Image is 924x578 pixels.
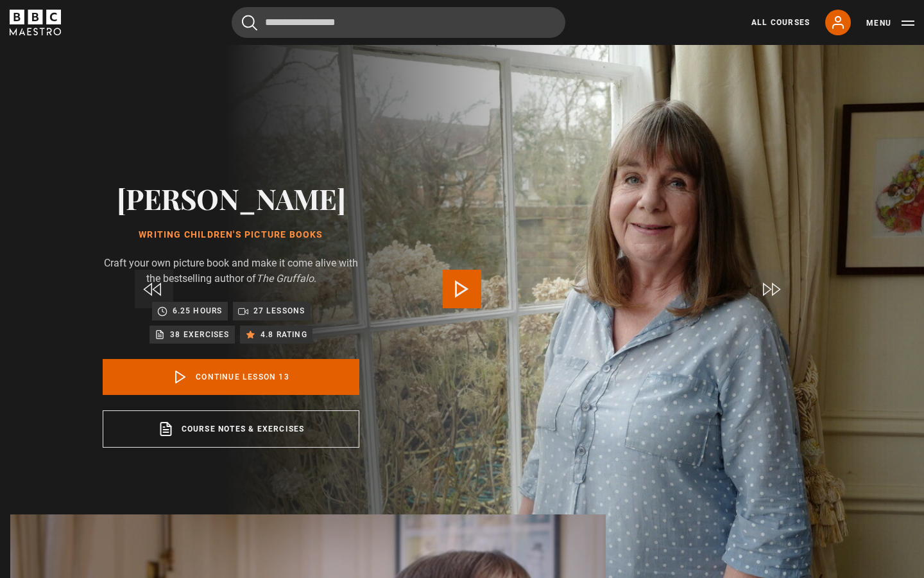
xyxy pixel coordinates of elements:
p: 38 exercises [170,328,229,341]
svg: BBC Maestro [10,10,61,35]
p: Craft your own picture book and make it come alive with the bestselling author of . [103,256,359,286]
button: Toggle navigation [866,17,914,30]
i: The Gruffalo [256,272,314,285]
p: 27 lessons [253,304,305,317]
h2: [PERSON_NAME] [103,182,359,215]
a: Course notes & exercises [103,410,359,448]
p: 4.8 rating [261,328,307,341]
p: 6.25 hours [173,304,223,317]
button: Submit the search query [242,15,257,31]
a: All Courses [751,17,810,28]
a: Continue lesson 13 [103,359,359,395]
h1: Writing Children's Picture Books [103,230,359,240]
input: Search [232,7,565,38]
